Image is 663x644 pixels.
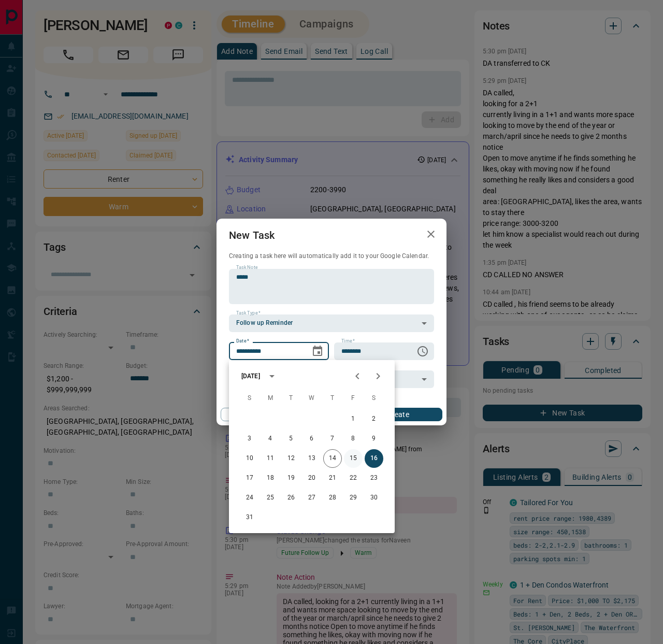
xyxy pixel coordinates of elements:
[282,489,300,507] button: 26
[221,408,309,421] button: Cancel
[365,489,383,507] button: 30
[365,388,383,409] span: Saturday
[302,388,321,409] span: Wednesday
[365,469,383,488] button: 23
[236,264,257,271] label: Task Note
[365,449,383,468] button: 16
[344,489,363,507] button: 29
[240,508,259,527] button: 31
[365,410,383,428] button: 2
[347,366,368,387] button: Previous month
[354,408,442,421] button: Create
[240,449,259,468] button: 10
[229,252,434,261] p: Creating a task here will automatically add it to your Google Calendar.
[263,367,281,385] button: calendar view is open, switch to year view
[302,489,321,507] button: 27
[282,469,300,488] button: 19
[240,388,259,409] span: Sunday
[323,388,342,409] span: Thursday
[261,430,280,448] button: 4
[236,338,249,345] label: Date
[282,388,300,409] span: Tuesday
[282,430,300,448] button: 5
[368,366,388,387] button: Next month
[261,388,280,409] span: Monday
[236,310,261,317] label: Task Type
[323,430,342,448] button: 7
[344,449,363,468] button: 15
[341,338,355,345] label: Time
[229,314,434,332] div: Follow up Reminder
[412,341,433,362] button: Choose time, selected time is 6:00 AM
[261,449,280,468] button: 11
[323,449,342,468] button: 14
[344,388,363,409] span: Friday
[307,341,328,362] button: Choose date, selected date is Aug 16, 2025
[302,430,321,448] button: 6
[302,449,321,468] button: 13
[282,449,300,468] button: 12
[261,469,280,488] button: 18
[344,430,363,448] button: 8
[302,469,321,488] button: 20
[217,219,287,252] h2: New Task
[240,489,259,507] button: 24
[344,410,363,428] button: 1
[344,469,363,488] button: 22
[241,371,260,381] div: [DATE]
[323,489,342,507] button: 28
[240,430,259,448] button: 3
[323,469,342,488] button: 21
[240,469,259,488] button: 17
[261,489,280,507] button: 25
[365,430,383,448] button: 9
